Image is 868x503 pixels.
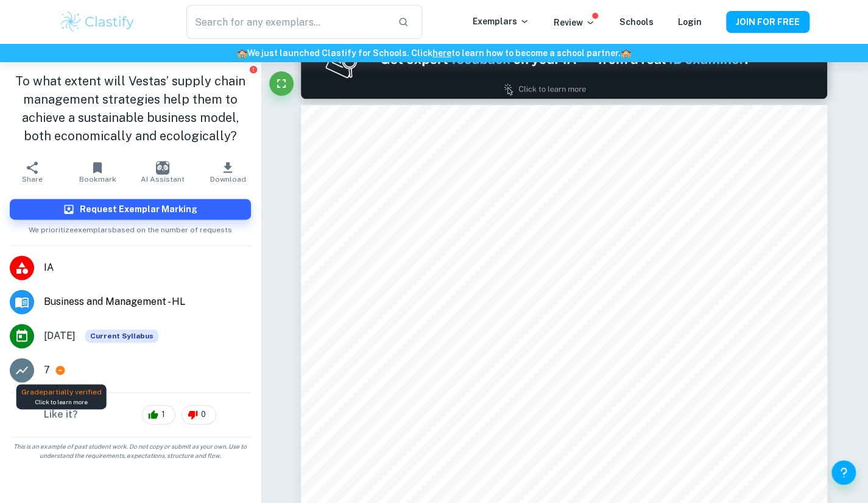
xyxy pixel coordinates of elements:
h6: We just launched Clastify for Schools. Click to learn how to become a school partner. [2,46,866,60]
span: This is an example of past student work. Do not copy or submit as your own. Use to understand the... [5,442,256,460]
button: Download [196,155,261,189]
input: Search for any exemplars... [186,5,387,39]
span: Business and Management - HL [44,294,251,309]
img: AI Assistant [156,161,169,174]
p: 7 [44,363,50,377]
h1: To what extent will Vestas’ supply chain management strategies help them to achieve a sustainable... [10,72,251,145]
a: Schools [619,17,654,27]
span: [DATE] [44,329,76,343]
p: Review [554,16,595,29]
span: 🏫 [237,48,247,58]
span: Bookmark [79,175,116,184]
div: 1 [142,405,175,424]
h6: Request Exemplar Marking [80,202,197,216]
div: This exemplar is based on the current syllabus. Feel free to refer to it for inspiration/ideas wh... [85,329,158,343]
div: 0 [182,405,216,424]
button: Fullscreen [269,71,294,96]
span: 🏫 [621,48,631,58]
span: Share [22,175,43,184]
button: Bookmark [65,155,130,189]
span: 0 [194,408,213,421]
span: Current Syllabus [85,329,158,343]
p: Exemplars [473,15,529,28]
button: JOIN FOR FREE [726,11,810,33]
h6: Like it? [44,407,78,422]
span: We prioritize exemplars based on the number of requests [29,219,232,235]
button: Request Exemplar Marking [10,199,251,219]
span: Grade partially verified [21,388,102,396]
a: here [432,48,451,58]
a: Login [678,17,702,27]
span: IA [44,260,251,275]
button: Help and Feedback [831,460,856,485]
span: 1 [155,408,172,421]
button: Report issue [249,65,258,74]
span: Click to learn more [35,398,88,407]
span: Download [210,175,246,184]
span: AI Assistant [141,175,185,184]
button: AI Assistant [130,155,196,189]
img: Clastify logo [59,10,136,34]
